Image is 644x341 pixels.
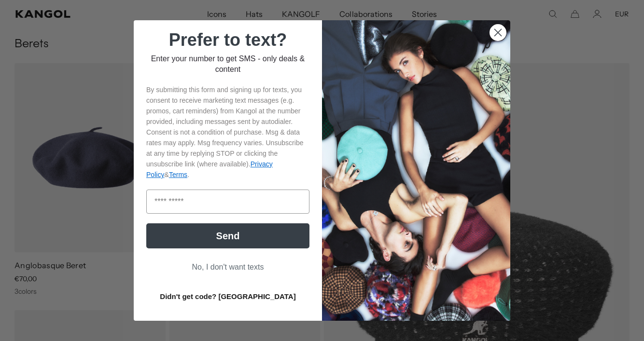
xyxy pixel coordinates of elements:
[146,223,309,248] button: Send
[322,20,510,321] img: 32d93059-7686-46ce-88e0-f8be1b64b1a2.jpeg
[146,258,309,276] button: No, I don't want texts
[169,171,187,178] a: Terms
[151,55,305,73] span: Enter your number to get SMS - only deals & content
[146,84,309,180] p: By submitting this form and signing up for texts, you consent to receive marketing text messages ...
[169,30,287,50] span: Prefer to text?
[146,284,309,308] button: Didn't get code? [GEOGRAPHIC_DATA]
[490,24,506,41] button: Close dialog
